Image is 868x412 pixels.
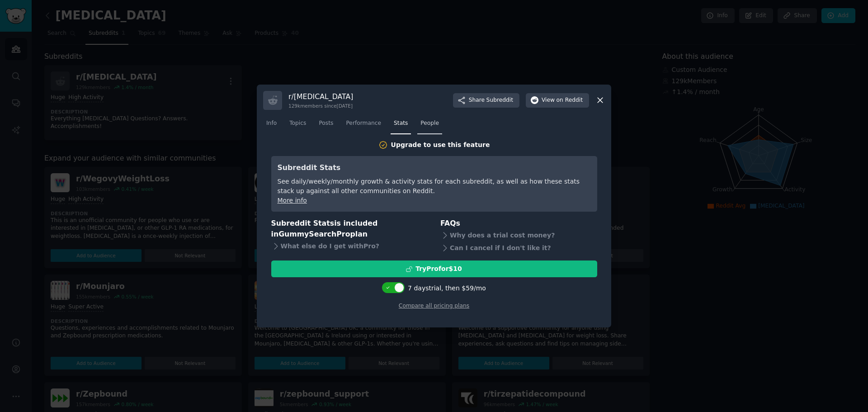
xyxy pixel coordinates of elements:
div: 7 days trial, then $ 59 /mo [408,284,486,293]
div: Upgrade to use this feature [391,140,490,150]
span: on Reddit [557,96,583,104]
a: Info [263,116,280,135]
span: GummySearch Pro [278,230,350,238]
span: Subreddit [486,96,513,104]
a: People [417,116,442,135]
span: View [542,96,583,104]
div: What else do I get with Pro ? [271,240,428,253]
a: Topics [286,116,309,135]
h3: Subreddit Stats [278,162,591,174]
a: Compare all pricing plans [399,303,469,309]
span: Stats [394,119,408,128]
div: See daily/weekly/monthly growth & activity stats for each subreddit, as well as how these stats s... [278,177,591,196]
span: Info [266,119,277,128]
button: Viewon Reddit [526,93,589,108]
button: TryProfor$10 [271,260,597,277]
div: Why does a trial cost money? [440,229,597,242]
a: Stats [391,116,411,135]
span: Share [469,96,513,104]
a: Performance [343,116,384,135]
a: More info [278,197,307,204]
div: Can I cancel if I don't like it? [440,242,597,254]
div: Try Pro for $10 [415,264,462,274]
span: Performance [346,119,381,128]
a: Posts [316,116,336,135]
span: Posts [319,119,333,128]
div: 129k members since [DATE] [288,103,353,109]
h3: r/ [MEDICAL_DATA] [288,92,353,101]
span: Topics [289,119,306,128]
h3: FAQs [440,218,597,229]
button: ShareSubreddit [453,93,519,108]
span: People [420,119,439,128]
h3: Subreddit Stats is included in plan [271,218,428,240]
